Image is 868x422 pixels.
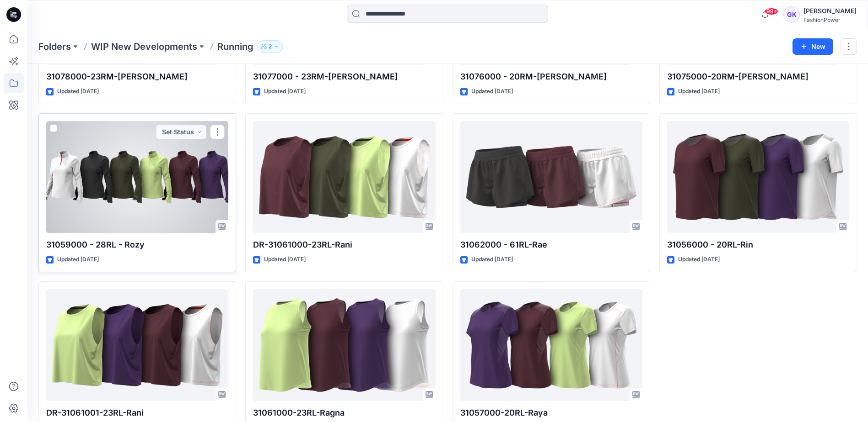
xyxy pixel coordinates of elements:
button: New [793,38,833,55]
a: 31057000-20RL-Raya [460,289,642,401]
p: 31078000-23RM-[PERSON_NAME] [46,70,228,83]
p: Updated [DATE] [57,255,99,264]
p: Running [217,40,253,53]
div: GK [783,6,800,23]
a: DR-31061000-23RL-Rani [253,121,435,233]
p: Updated [DATE] [264,87,306,96]
p: 2 [269,42,272,52]
a: 31062000 - 61RL-Rae [460,121,642,233]
p: Updated [DATE] [678,255,720,264]
p: 31075000-20RM-[PERSON_NAME] [667,70,849,83]
p: DR-31061001-23RL-Rani [46,406,228,419]
span: 99+ [765,8,778,15]
p: DR-31061000-23RL-Rani [253,238,435,251]
div: FashionPower [803,16,857,23]
button: 2 [257,40,283,53]
p: Updated [DATE] [264,255,306,264]
p: Updated [DATE] [678,87,720,96]
p: 31076000 - 20RM-[PERSON_NAME] [460,70,642,83]
p: 31056000 - 20RL-Rin [667,238,849,251]
p: 31057000-20RL-Raya [460,406,642,419]
p: 31062000 - 61RL-Rae [460,238,642,251]
a: WIP New Developments [91,40,197,53]
a: 31061000-23RL-Ragna [253,289,435,401]
p: 31061000-23RL-Ragna [253,406,435,419]
p: Updated [DATE] [471,87,513,96]
p: 31059000 - 28RL - Rozy [46,238,228,251]
p: Updated [DATE] [471,255,513,264]
a: Folders [38,40,71,53]
p: Updated [DATE] [57,87,99,96]
a: 31059000 - 28RL - Rozy [46,121,228,233]
a: DR-31061001-23RL-Rani [46,289,228,401]
div: [PERSON_NAME] [803,5,857,16]
p: 31077000 - 23RM-[PERSON_NAME] [253,70,435,83]
a: 31056000 - 20RL-Rin [667,121,849,233]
